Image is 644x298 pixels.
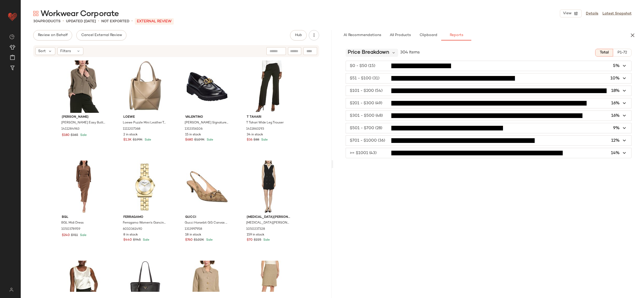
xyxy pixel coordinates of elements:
span: 6010361490 [123,227,142,232]
span: $180 [62,133,70,138]
span: Workwear Corporate [41,9,119,19]
span: $225 [254,238,261,242]
span: $70 [247,238,253,242]
span: 1050237328 [246,227,265,232]
span: Sale [205,238,213,242]
button: Hub [290,30,307,40]
span: Sale [144,138,151,142]
span: 159 in stock [247,233,264,237]
span: View [563,11,572,16]
span: 1313356106 [185,127,203,131]
p: updated [DATE] [66,19,96,24]
span: • [98,18,99,24]
span: P1-72 [617,51,627,55]
span: Sale [206,138,213,142]
span: Cancel External Review [81,33,122,37]
button: View [560,10,582,17]
button: $101 - $200 (54)18% [346,86,631,96]
span: Sale [260,138,268,142]
span: 1411863293 [246,127,264,131]
span: Sale [262,238,270,242]
span: $440 [123,238,132,242]
span: Valentino [185,115,229,120]
span: Total [600,51,609,55]
span: 304 Items [400,50,420,56]
span: Clipboard [419,33,437,37]
span: [PERSON_NAME] Signature Leather Loafer [185,121,229,125]
p: Not Exported [101,19,129,24]
span: 15 in stock [185,133,201,137]
span: 304 [33,19,40,23]
button: $701 - $1000 (36)12% [346,136,631,145]
span: 1111207368 [123,127,140,131]
span: Reports [449,33,463,37]
img: 1111207368_RLLATH.jpg [119,60,171,113]
img: 1313997958_RLLATH.jpg [181,161,233,213]
img: 1050237328_RLLATH.jpg [243,161,295,213]
img: 1313356106_RLLATH.jpg [181,60,233,113]
span: T Tahari Wide Leg Trouser [246,121,284,125]
span: 1050378959 [61,227,80,232]
span: 1411284963 [61,127,79,131]
span: • [131,18,133,24]
a: Details [586,11,598,16]
span: BGL Midi Dress [61,221,84,225]
span: Price Breakdown [348,49,389,57]
img: svg%3e [9,34,15,39]
span: Loewe Puzzle Mini Leather Tote [123,121,167,125]
span: T Tahari [247,115,291,120]
span: $88 [253,138,259,142]
span: $36 [247,138,252,142]
button: $201 - $300 (49)16% [346,98,631,108]
span: $365 [71,133,78,138]
img: 1411863293_RLLATH.jpg [243,60,295,113]
p: External REVIEW [135,18,174,25]
span: $1.99K [133,138,143,142]
span: Ferragamo Women's Gancino Watch [123,221,167,225]
span: [MEDICAL_DATA][PERSON_NAME] Rune Shift Dress [246,221,290,225]
button: $0 - $50 (15)5% [346,61,631,71]
span: 8 in stock [123,233,138,237]
span: 18 in stock [185,233,201,237]
span: Sale [79,134,87,137]
img: svg%3e [33,11,38,16]
button: Cancel External Review [76,30,126,40]
span: $760 [185,238,193,242]
span: $1.02K [194,238,204,242]
span: 1313997958 [185,227,202,232]
button: $301 - $500 (48)16% [346,111,631,121]
span: $680 [185,138,193,142]
span: BGL [62,215,106,220]
img: 6010361490_RLLATH.jpg [119,161,171,213]
span: Review on Behalf [38,33,68,37]
span: $1.3K [123,138,132,142]
span: $240 [62,233,70,238]
span: [PERSON_NAME] Easy Button Blouse [61,121,105,125]
button: Total [595,49,613,57]
img: 1050378959_RLLATH.jpg [58,161,110,213]
span: AI Recommendations [343,33,381,37]
img: heart_red.DM2ytmEG.svg [7,11,18,22]
span: 34 in stock [247,133,263,137]
span: Filters [60,48,71,54]
button: $51 - $100 (31)10% [346,73,631,83]
span: Loewe [123,115,167,120]
span: Gucci [185,215,229,220]
span: Ferragamo [123,215,167,220]
div: Products [33,19,61,24]
span: • [63,18,64,24]
button: >= $1001 (43)14% [346,148,631,158]
span: $1.09K [194,138,205,142]
span: Sale [142,238,149,242]
button: Review on Behalf [33,30,72,40]
span: [PERSON_NAME] [62,115,106,120]
a: Latest Snapshot [602,11,632,16]
span: [MEDICAL_DATA][PERSON_NAME] [247,215,291,220]
span: $945 [133,238,141,242]
button: P1-72 [613,49,632,57]
span: Sale [79,234,86,237]
span: 2 in stock [123,133,138,137]
button: $501 - $700 (28)9% [346,123,631,133]
span: Sort [38,48,46,54]
img: svg%3e [6,288,16,292]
